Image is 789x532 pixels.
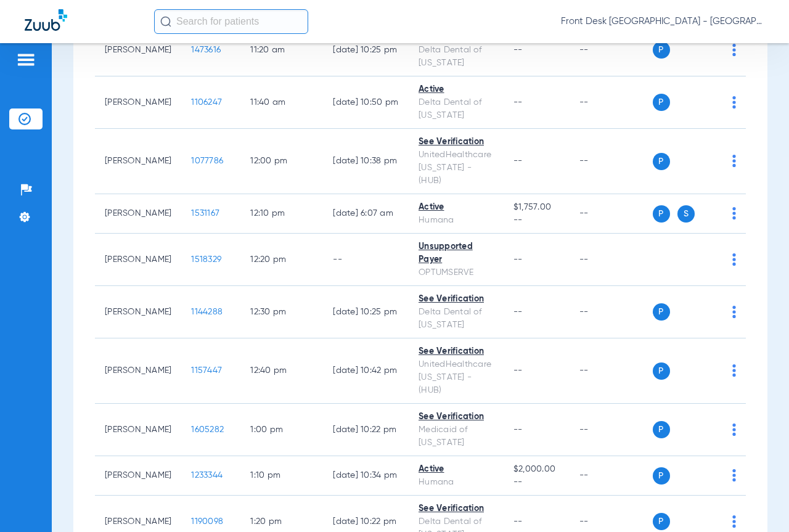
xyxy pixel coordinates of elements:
span: 1190098 [191,517,223,526]
div: Delta Dental of [US_STATE] [419,306,494,332]
td: 12:20 PM [240,234,323,286]
td: 12:10 PM [240,194,323,234]
img: group-dot-blue.svg [732,96,736,108]
div: Active [419,463,494,476]
img: group-dot-blue.svg [732,306,736,318]
td: [PERSON_NAME] [95,456,181,496]
td: [PERSON_NAME] [95,338,181,404]
span: P [653,94,670,111]
span: -- [513,46,523,54]
td: -- [570,24,653,76]
span: 1233344 [191,471,223,480]
div: See Verification [419,136,494,149]
td: -- [323,234,409,286]
td: 1:10 PM [240,456,323,496]
iframe: Chat Widget [727,473,789,532]
td: -- [570,129,653,194]
span: -- [513,214,560,227]
td: [DATE] 10:50 PM [323,76,409,129]
span: -- [513,308,523,316]
span: 1077786 [191,157,223,165]
div: Unsupported Payer [419,240,494,266]
span: P [653,41,670,59]
td: [PERSON_NAME] [95,286,181,338]
span: -- [513,425,523,434]
div: UnitedHealthcare [US_STATE] - (HUB) [419,149,494,187]
img: group-dot-blue.svg [732,253,736,266]
td: [PERSON_NAME] [95,24,181,76]
span: 1518329 [191,255,221,264]
div: Medicaid of [US_STATE] [419,424,494,449]
img: group-dot-blue.svg [732,424,736,436]
div: Humana [419,214,494,227]
div: Active [419,83,494,96]
span: -- [513,366,523,375]
td: -- [570,234,653,286]
input: Search for patients [154,9,308,34]
img: group-dot-blue.svg [732,155,736,167]
td: [DATE] 10:38 PM [323,129,409,194]
span: P [653,153,670,170]
img: Zuub Logo [25,9,67,31]
td: -- [570,76,653,129]
td: 11:20 AM [240,24,323,76]
div: See Verification [419,345,494,358]
div: Active [419,201,494,214]
div: UnitedHealthcare [US_STATE] - (HUB) [419,358,494,397]
td: [DATE] 10:25 PM [323,286,409,338]
span: P [653,513,670,530]
div: Delta Dental of [US_STATE] [419,44,494,70]
span: P [653,205,670,223]
span: 1473616 [191,46,221,54]
span: -- [513,157,523,165]
td: [DATE] 10:42 PM [323,338,409,404]
img: group-dot-blue.svg [732,469,736,481]
td: 12:40 PM [240,338,323,404]
td: -- [570,456,653,496]
td: [DATE] 10:25 PM [323,24,409,76]
span: -- [513,255,523,264]
div: See Verification [419,293,494,306]
span: $2,000.00 [513,463,560,476]
td: [DATE] 10:22 PM [323,404,409,456]
td: [PERSON_NAME] [95,404,181,456]
span: P [653,421,670,438]
td: 12:00 PM [240,129,323,194]
span: P [653,362,670,380]
span: S [677,205,695,223]
span: 1157447 [191,366,222,375]
td: 1:00 PM [240,404,323,456]
span: 1531167 [191,209,219,218]
span: P [653,303,670,321]
img: group-dot-blue.svg [732,364,736,377]
td: [PERSON_NAME] [95,129,181,194]
td: -- [570,286,653,338]
td: -- [570,338,653,404]
div: Humana [419,476,494,489]
span: 1106247 [191,98,222,107]
div: Delta Dental of [US_STATE] [419,96,494,122]
td: 12:30 PM [240,286,323,338]
img: Search Icon [160,16,171,27]
span: $1,757.00 [513,201,560,214]
td: [DATE] 6:07 AM [323,194,409,234]
img: group-dot-blue.svg [732,207,736,219]
td: [PERSON_NAME] [95,234,181,286]
td: [DATE] 10:34 PM [323,456,409,496]
td: [PERSON_NAME] [95,76,181,129]
td: -- [570,404,653,456]
td: [PERSON_NAME] [95,194,181,234]
span: 1144288 [191,308,223,316]
td: -- [570,194,653,234]
span: -- [513,98,523,107]
div: See Verification [419,411,494,424]
span: -- [513,517,523,526]
img: group-dot-blue.svg [732,44,736,56]
span: 1605282 [191,425,224,434]
span: -- [513,476,560,489]
div: See Verification [419,502,494,515]
img: hamburger-icon [16,52,36,67]
div: OPTUMSERVE [419,266,494,279]
span: P [653,467,670,485]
